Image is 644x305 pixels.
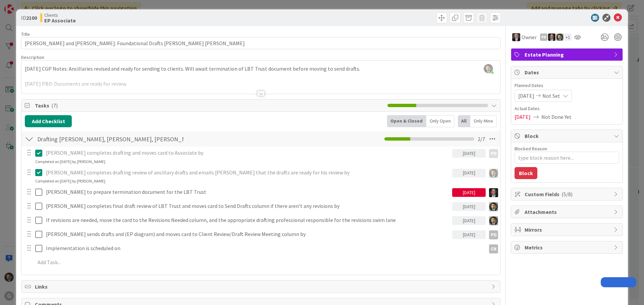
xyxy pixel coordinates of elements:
div: All [458,115,470,127]
div: [DATE] [452,169,486,177]
span: ID [21,14,37,22]
img: CG [489,169,498,178]
div: Completed on [DATE] by [PERSON_NAME] [35,178,105,184]
div: [DATE] [452,230,486,239]
label: Title [21,31,30,37]
p: [PERSON_NAME] completes final draft review of LBT Trust and moves card to Send Drafts column if t... [46,202,449,210]
input: Add Checklist... [35,133,186,145]
button: Block [515,167,537,179]
span: Estate Planning [525,51,610,59]
span: Block [525,132,610,140]
p: [PERSON_NAME] to prepare termination document for the LBT Trust [46,188,449,196]
span: Metrics [525,243,610,251]
p: Implementation is scheduled on [46,244,483,252]
div: PD [540,33,547,41]
img: CG [556,33,563,41]
span: Custom Fields [525,190,610,198]
p: [PERSON_NAME] completes drafting review of ancillary drafts and emails [PERSON_NAME] that the dra... [46,169,449,176]
span: 2 / 7 [478,135,485,143]
div: + 1 [564,33,572,41]
div: Completed on [DATE] by [PERSON_NAME] [35,159,105,165]
div: Only Mine [470,115,497,127]
div: [DATE] [452,216,486,225]
img: JT [489,188,498,197]
div: [DATE] [452,149,486,158]
b: EP Associate [44,18,76,23]
span: Not Done Yet [541,113,572,121]
span: Planned Dates [515,82,619,89]
img: JT [548,33,555,41]
img: BG [512,33,520,41]
img: 8BZLk7E8pfiq8jCgjIaptuiIy3kiCTah.png [484,64,493,73]
span: Mirrors [525,226,610,234]
span: Description [21,54,44,60]
b: 2100 [26,14,37,21]
div: Open & Closed [387,115,426,127]
div: PD [489,149,498,158]
input: type card name here... [21,37,500,49]
div: PD [489,230,498,239]
span: Dates [525,68,610,76]
span: Clients [44,12,76,18]
div: CN [489,244,498,253]
span: [DATE] [515,113,531,121]
span: Owner [522,33,537,41]
p: [PERSON_NAME] completes drafting and moves card to Associate by [46,149,449,157]
span: [DATE] [518,92,534,100]
div: [DATE] [452,188,486,197]
button: Add Checklist [25,115,72,127]
span: Actual Dates [515,105,619,112]
label: Blocked Reason [515,146,547,152]
span: Attachments [525,208,610,216]
span: ( 5/8 ) [561,191,573,198]
p: [PERSON_NAME] sends drafts and (EP diagram) and moves card to Client Review/Draft Review Meeting ... [46,230,449,238]
div: Only Open [426,115,454,127]
div: [DATE] [452,202,486,211]
img: CG [489,216,498,225]
span: Not Set [542,92,560,100]
span: ( 7 ) [51,102,58,109]
p: [DATE] CGP Notes: Ancillaries revised and ready for sending to clients. Will await termination of... [25,65,497,73]
img: CG [489,202,498,211]
span: Links [35,283,488,291]
span: Tasks [35,101,384,109]
p: If revisions are needed, move the card to the Revisions Needed column, and the appropriate drafti... [46,216,449,224]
